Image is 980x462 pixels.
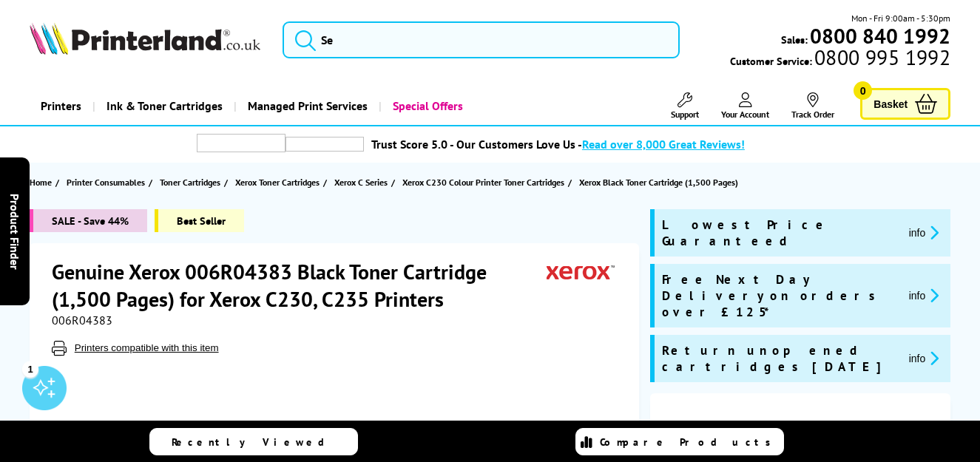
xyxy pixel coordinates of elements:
span: Basket [873,94,908,114]
a: Ink & Toner Cartridges [92,87,234,125]
span: 006R04383 [52,313,112,327]
span: Your Account [721,109,769,120]
span: Product Finder [7,193,22,269]
span: Ink & Toner Cartridges [107,87,223,125]
img: Printerland Logo [30,22,260,55]
span: Mon - Fri 9:00am - 5:30pm [851,11,950,25]
span: 0800 995 1992 [812,50,950,64]
span: Customer Service: [730,50,950,68]
span: Xerox Black Toner Cartridge (1,500 Pages) [579,177,738,188]
span: Xerox Toner Cartridges [235,174,320,190]
a: Printerland Logo [30,22,264,58]
a: Your Account [721,92,769,120]
a: Home [30,174,55,190]
a: Special Offers [379,87,474,125]
a: Printers [30,87,92,125]
span: Return unopened cartridges [DATE] [662,342,896,375]
span: Printer Consumables [67,174,145,190]
span: Compare Products [600,435,779,449]
a: Trust Score 5.0 - Our Customers Love Us -Read over 8,000 Great Reviews! [371,137,745,152]
span: Xerox C Series [334,174,388,190]
a: Printer Consumables [67,174,149,190]
span: Home [30,174,52,190]
span: Sales: [781,33,808,47]
a: Toner Cartridges [160,174,224,190]
a: Managed Print Services [234,87,379,125]
a: Compare Products [575,428,784,455]
img: trustpilot rating [285,137,364,152]
a: Xerox Toner Cartridges [235,174,323,190]
span: Free Next Day Delivery on orders over £125* [662,271,896,320]
h1: Genuine Xerox 006R04383 Black Toner Cartridge (1,500 Pages) for Xerox C230, C235 Printers [52,258,547,313]
button: Printers compatible with this item [70,342,223,354]
span: Toner Cartridges [160,174,220,190]
button: promo-description [905,287,944,304]
span: Support [671,109,699,120]
img: trustpilot rating [197,134,285,152]
img: Xerox [547,258,615,285]
input: Se [283,21,680,58]
a: Recently Viewed [149,428,358,455]
a: Xerox C230 Colour Printer Toner Cartridges [402,174,568,190]
button: promo-description [905,350,944,367]
span: 0 [854,81,872,100]
a: Track Order [791,92,834,120]
a: Support [671,92,699,120]
span: Xerox C230 Colour Printer Toner Cartridges [402,174,564,190]
span: SALE - Save 44% [30,209,147,232]
button: promo-description [905,224,944,241]
a: Basket 0 [860,88,950,120]
span: Best Seller [155,209,244,232]
span: Read over 8,000 Great Reviews! [582,137,745,152]
div: 1 [22,361,38,377]
b: 0800 840 1992 [810,22,950,50]
a: 0800 840 1992 [808,29,950,43]
a: Xerox C Series [334,174,391,190]
span: Lowest Price Guaranteed [662,217,896,249]
span: Recently Viewed [172,435,339,449]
